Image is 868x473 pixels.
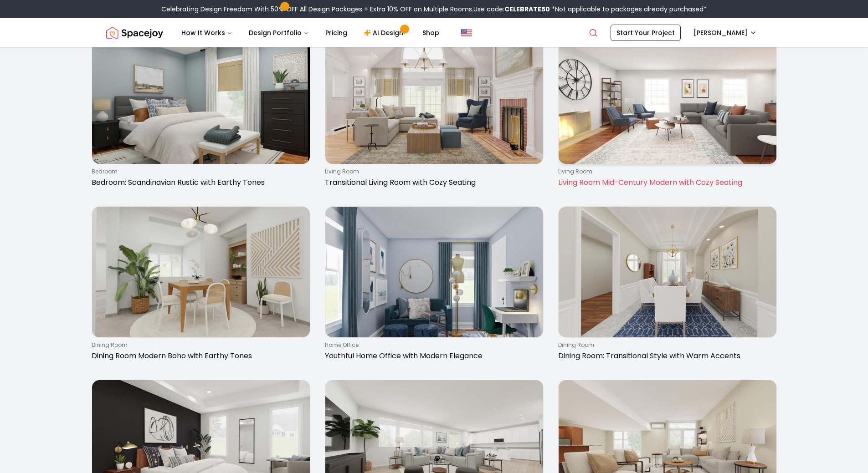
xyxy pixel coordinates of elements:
a: Living Room Mid-Century Modern with Cozy Seatingliving roomLiving Room Mid-Century Modern with Co... [558,33,777,192]
p: Living Room Mid-Century Modern with Cozy Seating [558,177,773,188]
a: AI Design [356,24,413,42]
p: living room [325,168,540,175]
img: United States [461,27,472,38]
img: Living Room Mid-Century Modern with Cozy Seating [559,34,776,164]
p: dining room [558,341,773,349]
button: [PERSON_NAME] [688,25,762,41]
nav: Main [174,24,447,42]
span: *Not applicable to packages already purchased* [550,5,707,14]
a: Bedroom: Scandinavian Rustic with Earthy TonesbedroomBedroom: Scandinavian Rustic with Earthy Tones [92,33,310,192]
div: Celebrating Design Freedom With 50% OFF All Design Packages + Extra 10% OFF on Multiple Rooms. [161,5,707,14]
p: living room [558,168,773,175]
p: bedroom [92,168,307,175]
a: Youthful Home Office with Modern Elegancehome officeYouthful Home Office with Modern Elegance [325,206,544,365]
a: Dining Room Modern Boho with Earthy Tonesdining roomDining Room Modern Boho with Earthy Tones [92,206,310,365]
p: Dining Room Modern Boho with Earthy Tones [92,351,307,361]
p: Bedroom: Scandinavian Rustic with Earthy Tones [92,177,307,188]
a: Start Your Project [611,25,681,41]
button: Design Portfolio [241,24,316,42]
img: Dining Room: Transitional Style with Warm Accents [559,207,776,337]
a: Pricing [318,24,354,42]
b: CELEBRATE50 [504,5,550,14]
a: Transitional Living Room with Cozy Seatingliving roomTransitional Living Room with Cozy Seating [325,33,544,192]
img: Dining Room Modern Boho with Earthy Tones [92,207,310,337]
img: Transitional Living Room with Cozy Seating [325,34,543,164]
a: Shop [415,24,447,42]
nav: Global [106,18,762,47]
p: dining room [92,341,307,349]
a: Spacejoy [106,24,163,42]
span: Use code: [473,5,550,14]
p: home office [325,341,540,349]
a: Dining Room: Transitional Style with Warm Accentsdining roomDining Room: Transitional Style with ... [558,206,777,365]
p: Youthful Home Office with Modern Elegance [325,351,540,361]
img: Youthful Home Office with Modern Elegance [325,207,543,337]
p: Dining Room: Transitional Style with Warm Accents [558,351,773,361]
p: Transitional Living Room with Cozy Seating [325,177,540,188]
button: How It Works [174,24,240,42]
img: Spacejoy Logo [106,24,163,42]
img: Bedroom: Scandinavian Rustic with Earthy Tones [92,34,310,164]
